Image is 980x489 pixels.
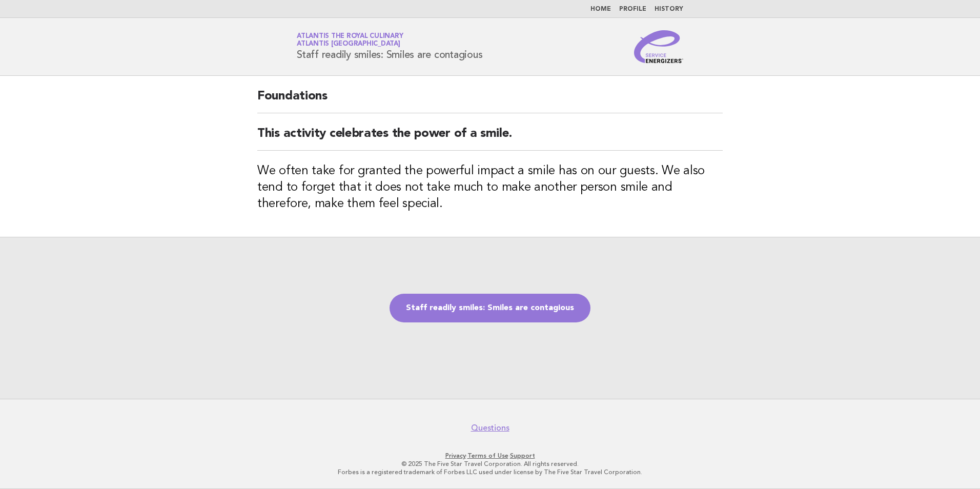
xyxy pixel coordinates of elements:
[390,294,590,322] a: Staff readily smiles: Smiles are contagious
[634,30,683,63] img: Service Energizers
[257,163,723,212] h3: We often take for granted the powerful impact a smile has on our guests. We also tend to forget t...
[176,460,804,468] p: © 2025 The Five Star Travel Corporation. All rights reserved.
[257,126,723,151] h2: This activity celebrates the power of a smile.
[655,6,683,12] a: History
[619,6,646,12] a: Profile
[176,468,804,476] p: Forbes is a registered trademark of Forbes LLC used under license by The Five Star Travel Corpora...
[445,452,466,459] a: Privacy
[257,88,723,113] h2: Foundations
[467,452,508,459] a: Terms of Use
[297,41,400,48] span: Atlantis [GEOGRAPHIC_DATA]
[297,33,482,60] h1: Staff readily smiles: Smiles are contagious
[176,452,804,460] p: · ·
[297,33,403,47] a: Atlantis the Royal CulinaryAtlantis [GEOGRAPHIC_DATA]
[510,452,535,459] a: Support
[471,423,509,433] a: Questions
[590,6,611,12] a: Home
